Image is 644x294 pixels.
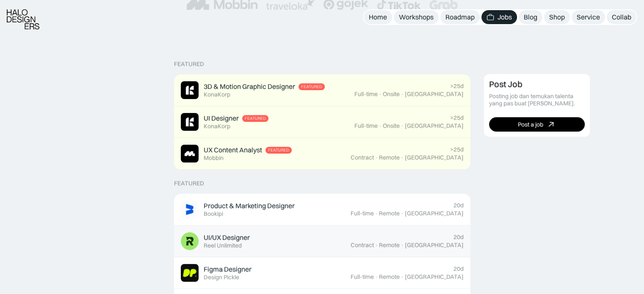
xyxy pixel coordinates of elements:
div: UI Designer [204,114,239,123]
div: Jobs [498,13,512,22]
a: Job ImageUI DesignerFeaturedKonaKorp>25dFull-time·Onsite·[GEOGRAPHIC_DATA] [174,106,470,138]
div: · [401,91,404,98]
a: Job ImageUI/UX DesignerReel Unlimited20dContract·Remote·[GEOGRAPHIC_DATA] [174,225,470,257]
a: Job Image3D & Motion Graphic DesignerFeaturedKonaKorp>25dFull-time·Onsite·[GEOGRAPHIC_DATA] [174,74,470,106]
div: [GEOGRAPHIC_DATA] [405,154,464,161]
div: · [375,273,378,280]
div: Bookipi [204,210,223,217]
a: Job ImageUX Content AnalystFeaturedMobbin>25dContract·Remote·[GEOGRAPHIC_DATA] [174,138,470,170]
div: Contract [351,242,374,249]
a: Job ImageProduct & Marketing DesignerBookipi20dFull-time·Remote·[GEOGRAPHIC_DATA] [174,194,470,225]
div: [GEOGRAPHIC_DATA] [405,242,464,249]
div: Remote [379,242,400,249]
div: · [375,154,378,161]
div: Blog [524,13,537,22]
div: >25d [450,114,464,121]
div: Service [577,13,600,22]
a: Post a job [489,117,585,132]
div: Featured [174,180,204,187]
div: Reel Unlimited [204,242,242,249]
div: Onsite [383,91,400,98]
div: · [375,210,378,217]
div: · [375,242,378,249]
a: Job ImageFigma DesignerDesign Pickle20dFull-time·Remote·[GEOGRAPHIC_DATA] [174,257,470,289]
div: UX Content Analyst [204,146,262,154]
div: [GEOGRAPHIC_DATA] [405,91,464,98]
div: Figma Designer [204,265,252,274]
div: · [401,122,404,129]
img: Job Image [181,81,199,99]
div: Featured [301,84,322,89]
div: KonaKorp [204,123,230,130]
div: 20d [453,265,464,272]
div: · [401,210,404,217]
div: Design Pickle [204,274,239,281]
div: Roadmap [445,13,475,22]
a: Collab [607,10,636,24]
div: [GEOGRAPHIC_DATA] [405,273,464,280]
div: 3D & Motion Graphic Designer [204,82,295,91]
div: Remote [379,154,400,161]
div: · [401,154,404,161]
div: Featured [174,60,204,68]
div: · [379,91,382,98]
div: Featured [268,148,289,153]
div: [GEOGRAPHIC_DATA] [405,210,464,217]
div: Post Job [489,79,522,89]
div: Full-time [354,122,378,129]
div: >25d [450,82,464,90]
img: Job Image [181,113,199,131]
div: Collab [612,13,631,22]
img: Job Image [181,264,199,282]
a: Blog [519,10,542,24]
img: Job Image [181,232,199,250]
div: [GEOGRAPHIC_DATA] [405,122,464,129]
div: Onsite [383,122,400,129]
a: Shop [544,10,570,24]
div: Featured [245,116,266,121]
div: Full-time [351,210,374,217]
div: Workshops [399,13,434,22]
div: · [379,122,382,129]
a: Workshops [394,10,439,24]
div: · [401,273,404,280]
a: Roadmap [440,10,480,24]
img: Job Image [181,145,199,162]
div: KonaKorp [204,91,230,98]
div: Full-time [354,91,378,98]
a: Home [364,10,392,24]
a: Jobs [481,10,517,24]
div: Shop [549,13,565,22]
div: Posting job dan temukan talenta yang pas buat [PERSON_NAME]. [489,93,585,107]
div: Post a job [518,121,543,128]
div: Remote [379,210,400,217]
div: 20d [453,234,464,241]
div: Home [369,13,387,22]
div: 20d [453,202,464,209]
div: Full-time [351,273,374,280]
div: Mobbin [204,154,224,162]
div: >25d [450,146,464,153]
div: Product & Marketing Designer [204,201,295,210]
div: Contract [351,154,374,161]
img: Job Image [181,201,199,218]
div: UI/UX Designer [204,233,250,242]
div: Remote [379,273,400,280]
div: · [401,242,404,249]
a: Service [572,10,605,24]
